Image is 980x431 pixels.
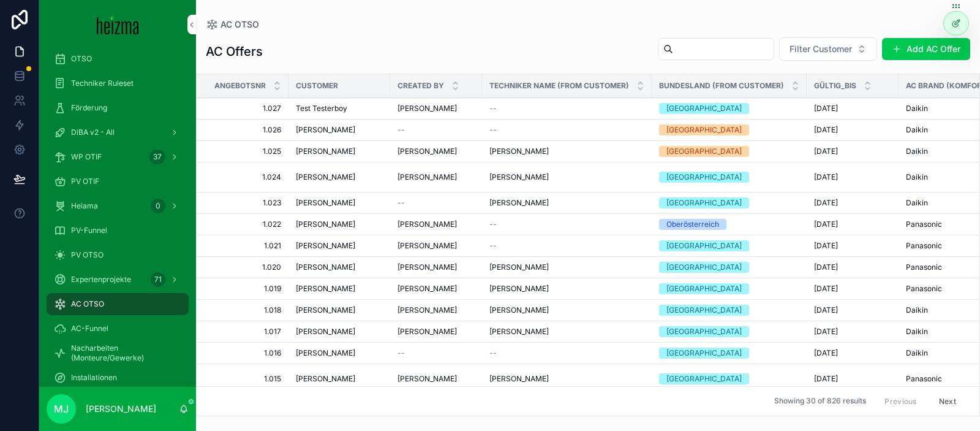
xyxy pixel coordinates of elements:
[489,147,644,156] a: [PERSON_NAME]
[489,172,644,182] a: [PERSON_NAME]
[906,172,928,182] span: Daikin
[666,146,742,157] div: [GEOGRAPHIC_DATA]
[296,327,355,337] span: [PERSON_NAME]
[489,262,644,272] a: [PERSON_NAME]
[296,374,383,384] a: [PERSON_NAME]
[814,327,838,337] span: [DATE]
[814,241,891,251] a: [DATE]
[211,241,281,251] span: 1.021
[666,373,742,384] div: [GEOGRAPHIC_DATA]
[906,125,928,135] span: Daikin
[659,146,799,157] a: [GEOGRAPHIC_DATA]
[211,125,281,135] a: 1.026
[774,397,866,406] span: Showing 30 of 826 results
[47,219,189,242] a: PV-Funnel
[71,299,104,309] span: AC OTSO
[882,38,970,60] button: Add AC Offer
[296,104,347,113] span: Test Testerboy
[211,374,281,384] a: 1.015
[47,318,189,340] a: AC-Funnel
[659,373,799,384] a: [GEOGRAPHIC_DATA]
[296,125,355,135] span: [PERSON_NAME]
[489,125,497,135] span: --
[489,241,497,251] span: --
[906,219,942,229] span: Panasonic
[398,219,457,229] span: [PERSON_NAME]
[398,172,475,182] a: [PERSON_NAME]
[296,374,355,384] span: [PERSON_NAME]
[296,104,383,113] a: Test Testerboy
[211,198,281,208] a: 1.023
[296,125,383,135] a: [PERSON_NAME]
[489,104,644,113] a: --
[47,97,189,119] a: Förderung
[489,125,644,135] a: --
[489,348,644,358] a: --
[398,81,444,91] span: Created By
[489,305,549,315] span: [PERSON_NAME]
[489,241,644,251] a: --
[666,103,742,114] div: [GEOGRAPHIC_DATA]
[814,147,891,156] a: [DATE]
[47,367,189,389] a: Installationen
[211,219,281,229] a: 1.022
[489,305,644,315] a: [PERSON_NAME]
[47,342,189,364] a: Nacharbeiten (Monteure/Gewerke)
[659,81,784,91] span: Bundesland (from customer)
[489,198,549,208] span: [PERSON_NAME]
[211,172,281,182] span: 1.024
[296,219,383,229] a: [PERSON_NAME]
[666,262,742,273] div: [GEOGRAPHIC_DATA]
[398,262,475,272] a: [PERSON_NAME]
[71,275,131,284] span: Expertenprojekte
[71,250,104,260] span: PV OTSO
[906,198,928,208] span: Daikin
[814,262,838,272] span: [DATE]
[211,284,281,294] a: 1.019
[211,305,281,315] a: 1.018
[71,226,107,235] span: PV-Funnel
[398,241,457,251] span: [PERSON_NAME]
[398,327,475,337] a: [PERSON_NAME]
[398,348,475,358] a: --
[296,172,383,182] a: [PERSON_NAME]
[398,125,475,135] a: --
[149,150,165,164] div: 37
[47,72,189,94] a: Techniker Ruleset
[296,81,338,91] span: Customer
[296,147,355,156] span: [PERSON_NAME]
[489,198,644,208] a: [PERSON_NAME]
[211,262,281,272] a: 1.020
[211,104,281,113] span: 1.027
[211,348,281,358] a: 1.016
[398,374,457,384] span: [PERSON_NAME]
[666,326,742,337] div: [GEOGRAPHIC_DATA]
[814,305,891,315] a: [DATE]
[71,343,176,363] span: Nacharbeiten (Monteure/Gewerke)
[206,43,263,60] h1: AC Offers
[659,103,799,114] a: [GEOGRAPHIC_DATA]
[296,172,355,182] span: [PERSON_NAME]
[398,262,457,272] span: [PERSON_NAME]
[71,324,108,334] span: AC-Funnel
[151,272,165,287] div: 71
[489,374,644,384] a: [PERSON_NAME]
[659,240,799,251] a: [GEOGRAPHIC_DATA]
[814,125,891,135] a: [DATE]
[47,121,189,143] a: DiBA v2 - All
[71,177,99,186] span: PV OTIF
[211,327,281,337] span: 1.017
[906,147,928,156] span: Daikin
[489,104,497,113] span: --
[779,37,877,61] button: Select Button
[86,403,156,415] p: [PERSON_NAME]
[814,241,838,251] span: [DATE]
[814,81,856,91] span: Gültig_bis
[47,269,189,291] a: Expertenprojekte71
[659,283,799,294] a: [GEOGRAPHIC_DATA]
[398,125,405,135] span: --
[666,283,742,294] div: [GEOGRAPHIC_DATA]
[71,373,117,383] span: Installationen
[71,78,134,88] span: Techniker Ruleset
